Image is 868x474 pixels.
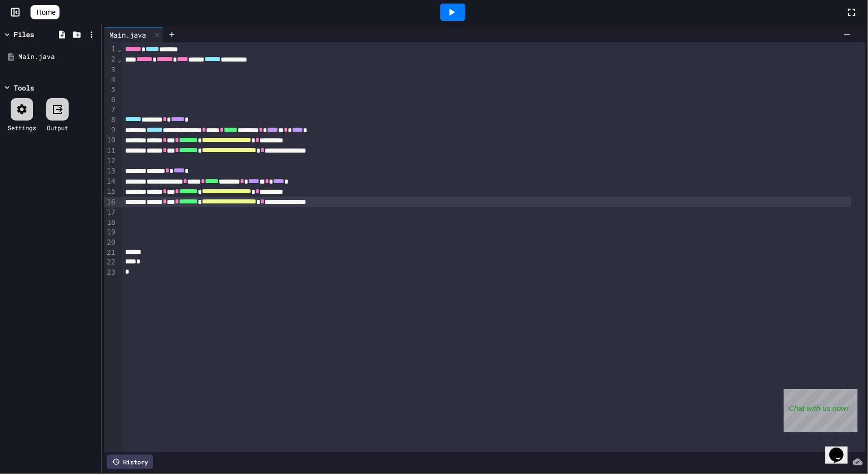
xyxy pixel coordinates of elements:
a: Home [31,5,59,19]
div: Main.java [18,52,98,62]
div: Tools [14,82,34,93]
div: 2 [104,54,117,65]
iframe: chat widget [825,433,858,464]
div: 14 [104,176,117,187]
div: 20 [104,238,117,248]
div: 6 [104,95,117,105]
iframe: chat widget [784,389,858,432]
div: 12 [104,156,117,166]
div: 10 [104,135,117,145]
div: 13 [104,166,117,176]
div: 1 [104,44,117,54]
div: 16 [104,197,117,208]
div: 17 [104,208,117,218]
div: 5 [104,85,117,95]
div: 9 [104,125,117,135]
div: 21 [104,248,117,258]
div: Settings [8,123,36,132]
span: Fold line [117,55,122,64]
div: History [107,455,153,469]
div: Files [14,29,34,40]
div: 23 [104,268,117,278]
div: 15 [104,187,117,197]
span: Home [37,7,55,17]
div: 7 [104,105,117,115]
div: 19 [104,227,117,238]
div: 4 [104,75,117,85]
div: 18 [104,218,117,228]
div: 22 [104,257,117,268]
div: Main.java [104,29,151,40]
div: Output [47,123,68,132]
div: 3 [104,65,117,75]
div: 11 [104,146,117,156]
span: Fold line [117,45,122,53]
div: Main.java [104,27,164,42]
div: 8 [104,115,117,125]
